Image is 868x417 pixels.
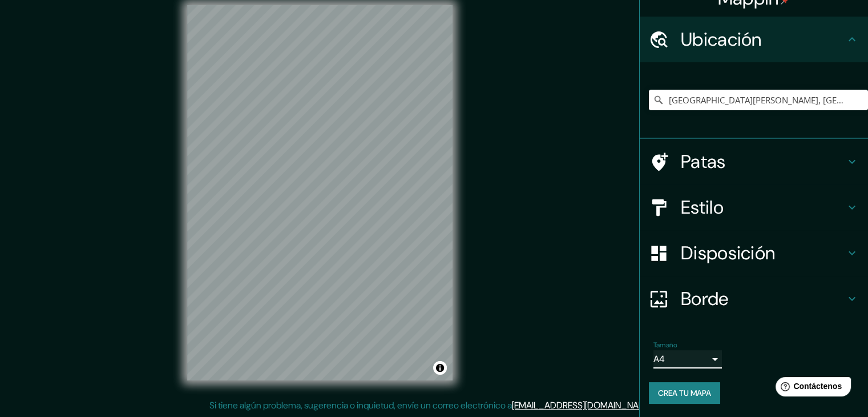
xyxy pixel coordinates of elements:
font: Si tiene algún problema, sugerencia o inquietud, envíe un correo electrónico a [209,399,512,411]
font: Estilo [681,195,724,219]
iframe: Lanzador de widgets de ayuda [766,372,855,404]
font: Crea tu mapa [658,388,711,398]
canvas: Mapa [187,5,453,380]
font: Ubicación [681,27,762,51]
a: [EMAIL_ADDRESS][DOMAIN_NAME] [512,399,653,411]
font: Disposición [681,241,775,265]
font: A4 [653,353,665,365]
div: Ubicación [640,17,868,62]
font: Patas [681,150,726,174]
div: Patas [640,139,868,185]
button: Crea tu mapa [649,382,720,404]
div: Borde [640,276,868,322]
div: Disposición [640,230,868,276]
input: Elige tu ciudad o zona [649,90,868,110]
div: Estilo [640,185,868,230]
div: A4 [653,350,722,368]
font: Tamaño [653,340,677,350]
font: Borde [681,287,729,311]
button: Activar o desactivar atribución [433,361,447,375]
